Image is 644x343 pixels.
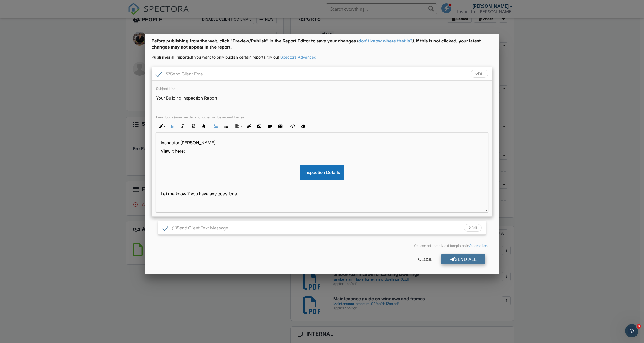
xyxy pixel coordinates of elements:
button: Insert Link (Ctrl+K) [243,121,254,132]
p: Inspector [PERSON_NAME] [161,140,483,146]
button: Bold (Ctrl+B) [167,121,177,132]
button: Insert Video [265,121,275,132]
button: Insert Image (Ctrl+P) [254,121,265,132]
button: Code View [287,121,298,132]
div: Close [409,254,441,264]
button: Clear Formatting [298,121,308,132]
div: Inspection Details [300,165,344,180]
button: Ordered List [210,121,221,132]
div: Edit [464,224,482,232]
div: Before publishing from the web, click "Preview/Publish" in the Report Editor to save your changes... [152,38,492,55]
button: Inline Style [156,121,167,132]
a: Automation [469,244,487,248]
label: Email body (your header and footer will be around the text): [156,115,248,119]
label: Send Client Text Message [163,225,228,232]
div: Edit [471,70,488,78]
p: View it here: [161,148,483,154]
div: You can edit email/text templates in . [156,244,488,248]
div: Send All [441,254,486,264]
a: Inspection Details [300,170,344,175]
strong: Publishes all reports. [152,55,191,59]
a: don't know where that is? [358,38,412,44]
p: Let me know if you have any questions. [161,191,483,197]
button: Colors [198,121,209,132]
button: Insert Table [275,121,286,132]
a: Spectora Advanced [280,55,316,59]
span: If you want to only publish certain reports, try out [152,55,279,59]
span: 9 [637,324,641,329]
iframe: Intercom live chat [625,324,638,337]
button: Italic (Ctrl+I) [177,121,188,132]
button: Align [233,121,243,132]
button: Unordered List [221,121,232,132]
label: Send Client Email [156,71,204,78]
label: Subject Line [156,87,175,91]
button: Underline (Ctrl+U) [188,121,198,132]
